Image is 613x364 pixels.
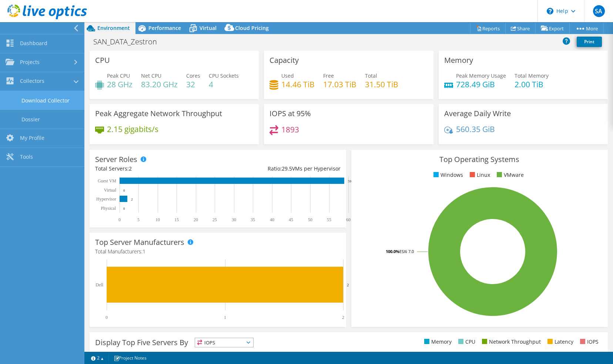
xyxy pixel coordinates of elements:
[365,72,377,79] span: Total
[107,80,133,88] h4: 28 GHz
[468,171,490,179] li: Linux
[129,165,132,172] span: 2
[456,338,475,346] li: CPU
[323,72,334,79] span: Free
[515,80,549,88] h4: 2.00 TiB
[97,24,130,31] span: Environment
[348,179,352,183] text: 59
[107,72,130,79] span: Peak CPU
[444,109,511,118] h3: Average Daily Write
[148,24,181,31] span: Performance
[422,338,452,346] li: Memory
[347,283,349,287] text: 2
[186,80,200,88] h4: 32
[194,217,198,222] text: 20
[269,56,299,64] h3: Capacity
[218,165,340,173] div: Ratio: VMs per Hypervisor
[105,315,108,320] text: 0
[281,72,294,79] span: Used
[155,217,160,222] text: 10
[456,80,506,88] h4: 728.49 GiB
[282,165,292,172] span: 29.5
[495,171,524,179] li: VMware
[546,338,573,346] li: Latency
[174,217,179,222] text: 15
[209,72,239,79] span: CPU Sockets
[95,247,341,256] h4: Total Manufacturers:
[535,23,570,34] a: Export
[432,171,463,179] li: Windows
[96,196,116,202] text: Hypervisor
[108,353,152,363] a: Project Notes
[195,338,253,347] span: IOPS
[141,80,178,88] h4: 83.20 GHz
[365,80,398,88] h4: 31.50 TiB
[224,315,226,320] text: 1
[209,80,239,88] h4: 4
[480,338,541,346] li: Network Throughput
[281,125,299,134] h4: 1893
[386,249,399,254] tspan: 100.0%
[137,217,140,222] text: 5
[470,23,506,34] a: Reports
[86,353,109,363] a: 2
[90,38,168,46] h1: SAN_DATA_Zestron
[123,189,125,192] text: 0
[456,72,506,79] span: Peak Memory Usage
[270,217,274,222] text: 40
[577,37,602,47] a: Print
[95,56,110,64] h3: CPU
[118,217,121,222] text: 0
[569,23,604,34] a: More
[235,24,269,31] span: Cloud Pricing
[327,217,331,222] text: 55
[578,338,599,346] li: IOPS
[251,217,255,222] text: 35
[281,80,315,88] h4: 14.46 TiB
[96,282,103,287] text: Dell
[269,109,311,118] h3: IOPS at 95%
[593,5,605,17] span: SA
[505,23,536,34] a: Share
[123,207,125,210] text: 0
[289,217,293,222] text: 45
[101,206,116,211] text: Physical
[346,217,351,222] text: 60
[107,125,158,133] h4: 2.15 gigabits/s
[131,198,133,201] text: 2
[95,109,222,118] h3: Peak Aggregate Network Throughput
[141,72,161,79] span: Net CPU
[95,238,184,246] h3: Top Server Manufacturers
[98,178,116,183] text: Guest VM
[232,217,236,222] text: 30
[95,155,137,164] h3: Server Roles
[357,155,602,164] h3: Top Operating Systems
[456,125,495,133] h4: 560.35 GiB
[308,217,312,222] text: 50
[95,165,218,173] div: Total Servers:
[212,217,217,222] text: 25
[104,188,117,193] text: Virtual
[515,72,549,79] span: Total Memory
[399,249,414,254] tspan: ESXi 7.0
[323,80,356,88] h4: 17.03 TiB
[444,56,473,64] h3: Memory
[547,8,553,14] svg: \n
[342,315,344,320] text: 2
[143,248,145,255] span: 1
[200,24,217,31] span: Virtual
[186,72,200,79] span: Cores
